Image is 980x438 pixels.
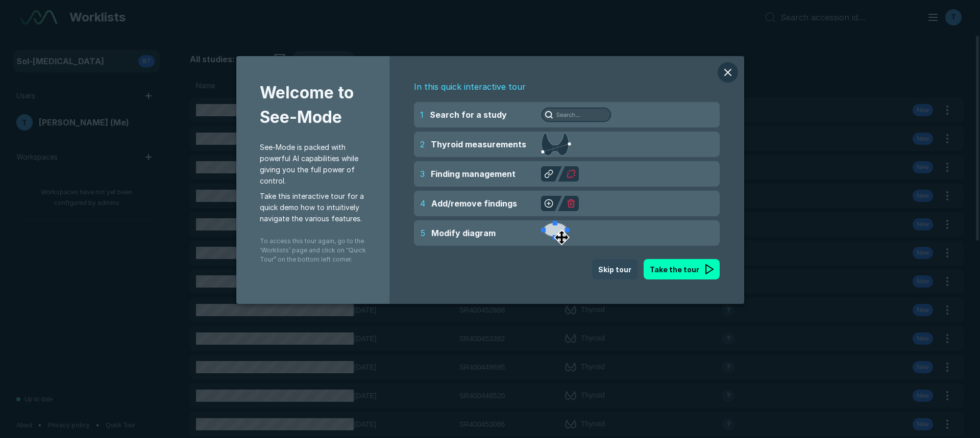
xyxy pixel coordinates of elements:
span: Welcome to See-Mode [260,81,366,142]
span: 3 [420,168,425,180]
button: Skip tour [592,259,638,279]
span: Thyroid measurements [431,138,526,150]
span: 4 [420,197,425,210]
span: Finding management [431,168,516,180]
span: Take this interactive tour for a quick demo how to intuitively navigate the various features. [260,191,366,224]
img: Modify diagram [541,221,570,245]
img: Search for a study [541,107,611,122]
img: Finding management [541,166,579,182]
span: To access this tour again, go to the ‘Worklists’ page and click on “Quick Tour” on the bottom lef... [260,228,366,264]
span: In this quick interactive tour [414,81,720,96]
span: Modify diagram [431,227,496,239]
img: Add/remove findings [541,196,579,211]
span: See-Mode is packed with powerful AI capabilities while giving you the full power of control. [260,142,366,187]
span: Add/remove findings [431,197,517,210]
span: 2 [420,138,425,150]
img: Thyroid measurements [541,133,571,156]
button: Take the tour [644,259,720,279]
div: modal [236,56,744,304]
span: 1 [420,109,424,121]
span: Search for a study [430,109,507,121]
span: 5 [420,227,425,239]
